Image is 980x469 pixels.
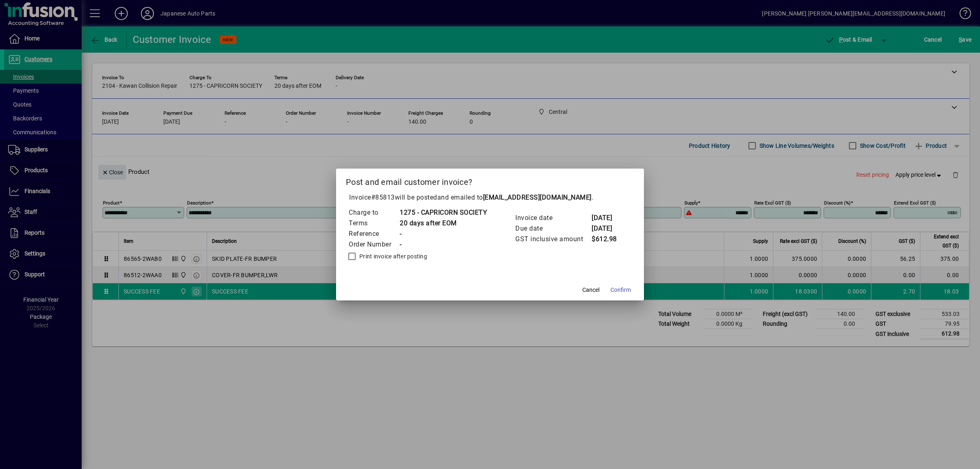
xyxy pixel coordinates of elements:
[399,207,487,218] td: 1275 - CAPRICORN SOCIETY
[578,282,604,297] button: Cancel
[346,193,634,202] p: Invoice will be posted .
[437,193,592,201] span: and emailed to
[336,169,644,192] h2: Post and email customer invoice?
[591,223,624,234] td: [DATE]
[348,239,399,250] td: Order Number
[399,239,487,250] td: -
[591,213,624,223] td: [DATE]
[515,234,591,245] td: GST inclusive amount
[348,218,399,229] td: Terms
[371,193,395,201] span: #85813
[483,193,592,201] b: [EMAIL_ADDRESS][DOMAIN_NAME]
[348,229,399,239] td: Reference
[515,223,591,234] td: Due date
[610,286,631,294] span: Confirm
[348,207,399,218] td: Charge to
[399,229,487,239] td: -
[515,213,591,223] td: Invoice date
[607,282,634,297] button: Confirm
[358,252,427,260] label: Print invoice after posting
[591,234,624,245] td: $612.98
[399,218,487,229] td: 20 days after EOM
[582,286,599,294] span: Cancel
